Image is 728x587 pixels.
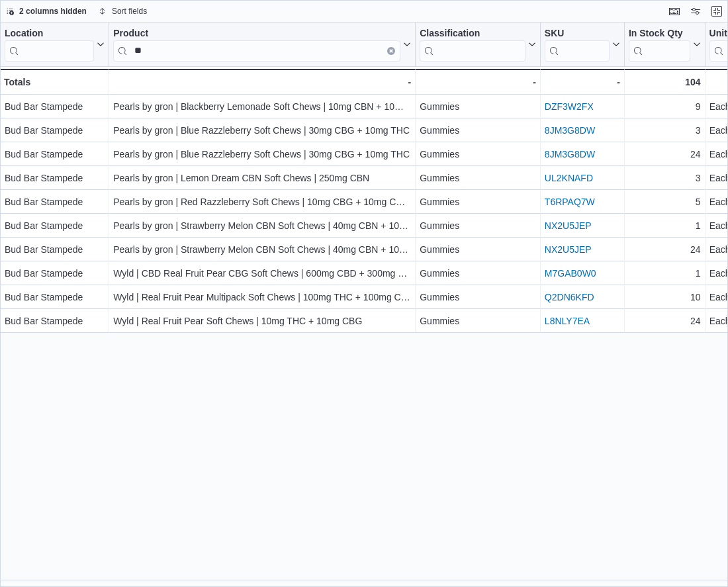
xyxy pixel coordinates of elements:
div: Gummies [420,122,536,138]
div: - [420,74,536,90]
div: Gummies [420,170,536,186]
button: ProductClear input [113,28,411,62]
div: Wyld | CBD Real Fruit Pear CBG Soft Chews | 600mg CBD + 300mg CBG [113,265,411,281]
div: Gummies [420,289,536,305]
div: Gummies [420,218,536,234]
span: 2 columns hidden [19,6,87,17]
div: 10 [629,289,701,305]
div: 104 [629,74,701,90]
button: 2 columns hidden [1,3,92,19]
button: Clear input [387,47,395,55]
div: Bud Bar Stampede [5,146,105,162]
div: In Stock Qty [629,28,690,40]
span: Sort fields [112,6,147,17]
div: Pearls by gron | Blue Razzleberry Soft Chews | 30mg CBG + 10mg THC [113,122,411,138]
button: In Stock Qty [629,28,701,62]
div: Gummies [420,265,536,281]
div: Bud Bar Stampede [5,313,105,329]
div: Location [5,28,94,62]
div: 1 [629,265,701,281]
div: Classification [420,28,525,62]
div: Bud Bar Stampede [5,99,105,114]
a: NX2U5JEP [545,220,592,231]
div: Gummies [420,242,536,257]
a: DZF3W2FX [545,101,594,112]
div: Gummies [420,194,536,210]
a: UL2KNAFD [545,173,593,183]
a: T6RPAQ7W [545,197,595,207]
div: Gummies [420,313,536,329]
div: SKU [545,28,610,40]
div: Wyld | Real Fruit Pear Soft Chews | 10mg THC + 10mg CBG [113,313,411,329]
div: Gummies [420,146,536,162]
div: Location [5,28,94,40]
div: Gummies [420,99,536,114]
div: 24 [629,146,701,162]
div: - [545,74,620,90]
button: Keyboard shortcuts [666,3,682,19]
button: Sort fields [93,3,152,19]
div: Bud Bar Stampede [5,170,105,186]
div: 24 [629,313,701,329]
div: 24 [629,242,701,257]
div: 3 [629,122,701,138]
div: Bud Bar Stampede [5,122,105,138]
div: Bud Bar Stampede [5,265,105,281]
div: Pearls by gron | Red Razzleberry Soft Chews | 10mg CBG + 10mg CBD + 10mg THC [113,194,411,210]
div: Pearls by gron | Lemon Dream CBN Soft Chews | 250mg CBN [113,170,411,186]
div: 3 [629,170,701,186]
a: 8JM3G8DW [545,125,595,136]
a: L8NLY7EA [545,316,590,326]
a: Q2DN6KFD [545,292,594,302]
button: Classification [420,28,536,62]
div: 9 [629,99,701,114]
div: Classification [420,28,525,40]
div: Pearls by gron | Blue Razzleberry Soft Chews | 30mg CBG + 10mg THC [113,146,411,162]
div: SKU URL [545,28,610,62]
a: 8JM3G8DW [545,149,595,159]
button: SKU [545,28,620,62]
a: M7GAB0W0 [545,268,596,279]
div: Bud Bar Stampede [5,218,105,234]
div: 1 [629,218,701,234]
button: Location [5,28,105,62]
button: Display options [688,3,704,19]
div: Totals [4,74,105,90]
div: Bud Bar Stampede [5,289,105,305]
div: - [113,74,411,90]
div: Pearls by gron | Blackberry Lemonade Soft Chews | 10mg CBN + 10mg CBD + 10mg THC [113,99,411,114]
a: NX2U5JEP [545,244,592,255]
div: Pearls by gron | Strawberry Melon CBN Soft Chews | 40mg CBN + 10mg THC [113,242,411,257]
div: Pearls by gron | Strawberry Melon CBN Soft Chews | 40mg CBN + 10mg THC [113,218,411,234]
div: Product [113,28,400,62]
div: Bud Bar Stampede [5,242,105,257]
div: Product [113,28,400,40]
div: 5 [629,194,701,210]
button: Exit fullscreen [709,3,725,19]
div: In Stock Qty [629,28,690,62]
div: Bud Bar Stampede [5,194,105,210]
div: Wyld | Real Fruit Pear Multipack Soft Chews | 100mg THC + 100mg CBG [113,289,411,305]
